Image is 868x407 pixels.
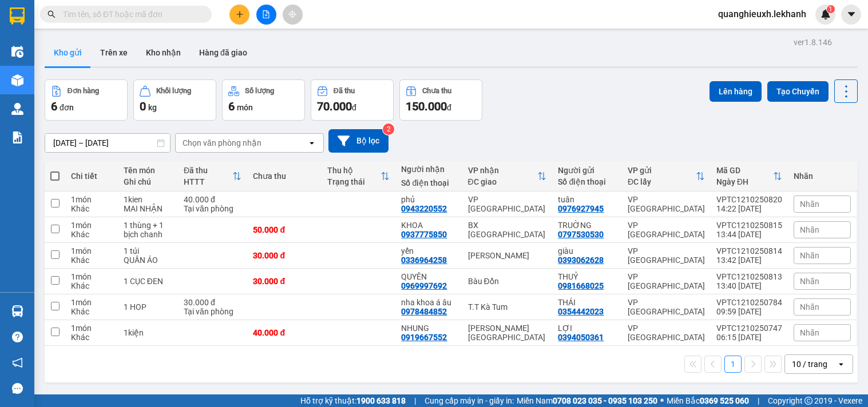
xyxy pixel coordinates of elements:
[71,246,112,256] div: 1 món
[11,46,23,58] img: warehouse-icon
[178,161,247,191] th: Toggle SortBy
[558,307,604,316] div: 0354442023
[91,39,137,66] button: Trên xe
[767,81,829,102] button: Tạo Chuyến
[399,79,482,121] button: Chưa thu150.000đ
[183,137,261,149] div: Chọn văn phòng nhận
[628,324,705,342] div: VP [GEOGRAPHIC_DATA]
[716,166,773,175] div: Mã GD
[184,177,232,186] div: HTTT
[716,281,782,290] div: 13:40 [DATE]
[237,103,253,112] span: món
[124,246,172,256] div: 1 túi
[716,324,782,333] div: VPTC1210250747
[401,204,447,213] div: 0943220552
[45,79,128,121] button: Đơn hàng6đơn
[800,225,819,234] span: Nhãn
[12,383,23,394] span: message
[837,360,846,369] svg: open
[307,138,316,147] svg: open
[11,131,23,143] img: solution-icon
[11,103,23,115] img: warehouse-icon
[356,396,406,405] strong: 1900 633 818
[124,328,172,337] div: 1kiện
[156,87,191,95] div: Khối lượng
[229,5,249,25] button: plus
[45,39,91,66] button: Kho gửi
[401,298,456,307] div: nha khoa á âu
[716,272,782,281] div: VPTC1210250813
[716,333,782,342] div: 06:15 [DATE]
[724,356,742,373] button: 1
[262,10,270,18] span: file-add
[468,324,547,342] div: [PERSON_NAME][GEOGRAPHIC_DATA]
[10,7,25,25] img: logo-vxr
[401,195,456,204] div: phủ
[51,99,57,113] span: 6
[140,99,146,113] span: 0
[628,166,696,175] div: VP gửi
[804,397,812,405] span: copyright
[425,394,514,407] span: Cung cấp máy in - giấy in:
[800,251,819,260] span: Nhãn
[800,277,819,286] span: Nhãn
[71,307,112,316] div: Khác
[794,171,851,181] div: Nhãn
[184,195,241,204] div: 40.000 đ
[184,298,241,307] div: 30.000 đ
[256,5,276,25] button: file-add
[317,99,352,113] span: 70.000
[124,277,172,286] div: 1 CỤC ĐEN
[558,221,616,230] div: TRUỜNG
[628,246,705,265] div: VP [GEOGRAPHIC_DATA]
[71,333,112,342] div: Khác
[846,9,857,19] span: caret-down
[184,307,241,316] div: Tại văn phòng
[558,166,616,175] div: Người gửi
[462,161,553,191] th: Toggle SortBy
[716,204,782,213] div: 14:22 [DATE]
[71,230,112,239] div: Khác
[710,81,762,102] button: Lên hàng
[124,221,172,239] div: 1 thùng + 1 bịch chanh
[184,166,232,175] div: Đã thu
[71,256,112,265] div: Khác
[660,398,664,403] span: ⚪️
[829,5,833,13] span: 1
[401,333,447,342] div: 0919667552
[124,256,172,265] div: QUẦN ÁO
[468,177,538,186] div: ĐC giao
[401,230,447,239] div: 0937775850
[401,324,456,333] div: NHUNG
[709,7,815,21] span: quanghieuxh.lekhanh
[322,161,396,191] th: Toggle SortBy
[288,10,296,18] span: aim
[124,204,172,213] div: MAI NHẬN
[327,177,381,186] div: Trạng thái
[253,225,316,234] div: 50.000 đ
[716,195,782,204] div: VPTC1210250820
[401,272,456,281] div: QUYÊN
[245,87,274,95] div: Số lượng
[422,87,451,95] div: Chưa thu
[558,333,604,342] div: 0394050361
[553,396,657,405] strong: 0708 023 035 - 0935 103 250
[222,79,305,121] button: Số lượng6món
[327,166,381,175] div: Thu hộ
[447,103,451,112] span: đ
[71,171,112,181] div: Chi tiết
[133,79,216,121] button: Khối lượng0kg
[124,302,172,312] div: 1 HOP
[628,298,705,316] div: VP [GEOGRAPHIC_DATA]
[716,307,782,316] div: 09:59 [DATE]
[184,204,241,213] div: Tại văn phòng
[558,204,604,213] div: 0976927945
[253,251,316,260] div: 30.000 đ
[841,5,861,25] button: caret-down
[800,199,819,209] span: Nhãn
[12,357,23,368] span: notification
[401,256,447,265] div: 0336964258
[716,256,782,265] div: 13:42 [DATE]
[71,221,112,230] div: 1 món
[667,394,749,407] span: Miền Bắc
